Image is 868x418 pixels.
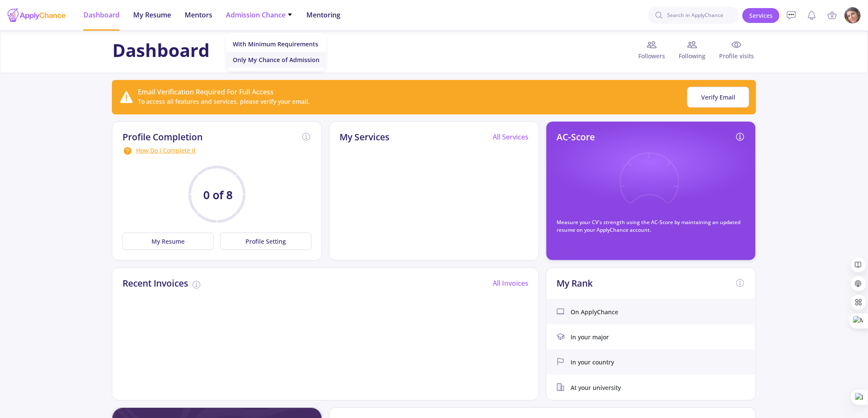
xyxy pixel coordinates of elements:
[83,10,120,20] span: Dashboard
[123,233,217,250] a: My Resume
[648,7,739,24] input: Search in ApplyChance
[133,10,171,20] span: My Resume
[631,51,672,60] span: Followers
[306,10,340,20] span: Mentoring
[672,51,712,60] span: Following
[226,52,326,68] a: Only My Chance of Admission
[123,146,311,156] div: How Do I Complete It
[571,358,614,367] span: In your country
[712,51,756,60] span: Profile visits
[557,278,593,289] h2: My Rank
[571,383,621,392] span: At your university
[557,219,745,234] p: Measure your CV's strength using the AC-Score by maintaining an updated resume on your ApplyChanc...
[112,40,210,61] h1: Dashboard
[226,36,326,52] a: With Minimum Requirements
[220,233,311,250] button: Profile Setting
[571,307,618,316] span: On ApplyChance
[557,132,595,142] h2: AC-Score
[742,8,779,23] a: Services
[687,87,749,108] button: Verify Email
[226,10,293,20] span: Admission Chance
[138,87,310,97] div: Email Verification Required For Full Access
[571,333,609,341] span: In your major
[493,279,528,288] a: All Invoices
[123,278,188,289] h2: Recent Invoices
[138,97,310,106] div: To access all features and services, please verify your email.
[340,132,389,142] h2: My Services
[493,132,528,142] a: All Services
[185,10,212,20] span: Mentors
[217,233,311,250] a: Profile Setting
[203,188,233,202] text: 0 of 8
[123,233,214,250] button: My Resume
[123,132,203,142] h2: Profile Completion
